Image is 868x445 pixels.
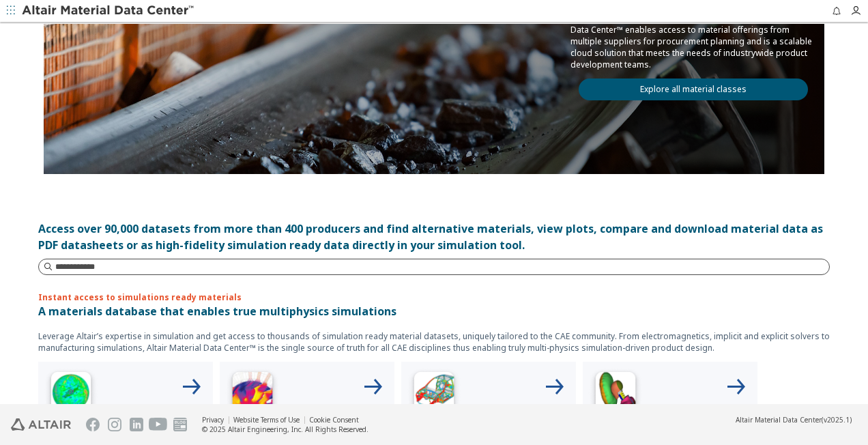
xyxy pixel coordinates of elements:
[22,4,196,18] img: Altair Material Data Center
[588,367,643,422] img: Crash Analyses Icon
[233,415,300,425] a: Website Terms of Use
[736,415,822,425] span: Altair Material Data Center
[11,418,71,431] img: Altair Engineering
[38,330,830,354] p: Leverage Altair’s expertise in simulation and get access to thousands of simulation ready materia...
[38,303,830,319] p: A materials database that enables true multiphysics simulations
[579,78,808,100] a: Explore all material classes
[202,425,368,434] div: © 2025 Altair Engineering, Inc. All Rights Reserved.
[44,367,98,422] img: High Frequency Icon
[225,367,280,422] img: Low Frequency Icon
[309,415,359,425] a: Cookie Consent
[407,367,461,422] img: Structural Analyses Icon
[736,415,852,425] div: (v2025.1)
[38,220,830,253] div: Access over 90,000 datasets from more than 400 producers and find alternative materials, view plo...
[202,415,224,425] a: Privacy
[38,291,830,303] p: Instant access to simulations ready materials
